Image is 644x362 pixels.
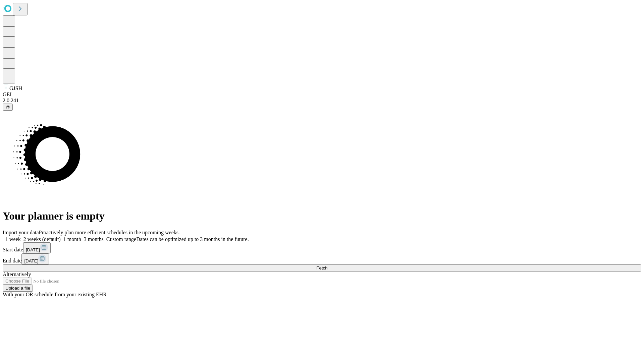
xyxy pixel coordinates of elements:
span: Dates can be optimized up to 3 months in the future. [136,236,249,242]
span: Proactively plan more efficient schedules in the upcoming weeks. [39,230,180,235]
span: Fetch [316,265,327,270]
button: @ [3,104,13,111]
button: [DATE] [23,242,51,253]
div: 2.0.241 [3,98,641,104]
span: @ [5,105,10,110]
span: 3 months [84,236,104,242]
div: End date [3,253,641,264]
span: 1 week [5,236,21,242]
div: Start date [3,242,641,253]
span: Custom range [106,236,136,242]
h1: Your planner is empty [3,210,641,222]
button: [DATE] [21,253,49,264]
span: Import your data [3,230,39,235]
div: GEI [3,92,641,98]
span: [DATE] [26,247,40,252]
span: With your OR schedule from your existing EHR [3,292,107,297]
span: GJSH [9,85,22,91]
button: Fetch [3,264,641,271]
span: [DATE] [24,258,38,263]
span: 2 weeks (default) [23,236,61,242]
button: Upload a file [3,285,33,292]
span: Alternatively [3,271,31,277]
span: 1 month [63,236,81,242]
